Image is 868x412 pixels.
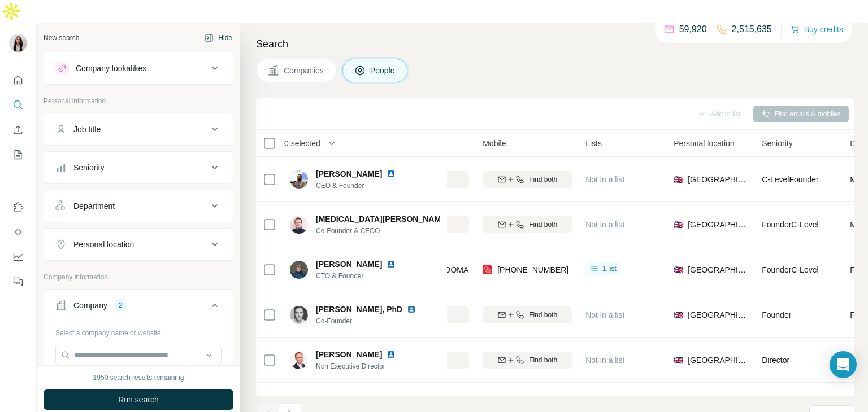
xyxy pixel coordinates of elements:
button: Search [9,95,27,115]
span: Not in a list [585,175,624,184]
span: Director [762,356,789,365]
div: 2 [114,300,127,310]
img: LinkedIn logo [387,395,396,404]
img: provider prospeo logo [483,264,492,275]
span: 🇬🇧 [674,264,683,275]
span: Non Executive Director [316,361,409,371]
span: Lists [585,138,602,149]
span: Find both [529,355,557,365]
button: Job title [44,116,233,143]
span: 🇬🇧 [674,309,683,321]
button: Run search [44,389,233,410]
div: Company lookalikes [76,63,146,74]
span: Not in a list [585,220,624,229]
button: Buy credits [791,21,843,37]
img: Avatar [290,351,308,369]
span: Founder [762,310,791,319]
p: 59,920 [679,23,707,36]
span: CEO & Founder [316,181,409,191]
button: My lists [9,144,27,165]
img: Avatar [290,170,308,189]
p: Company information [44,272,233,282]
span: C-Level Founder [762,175,818,184]
span: [GEOGRAPHIC_DATA] [688,219,748,230]
div: Seniority [73,162,104,173]
button: Seniority [44,154,233,181]
div: Select a company name or website [55,323,222,338]
span: Founder C-Level [762,220,818,229]
div: New search [44,33,79,43]
span: 🇬🇧 [674,219,683,230]
span: [GEOGRAPHIC_DATA] [688,174,748,185]
button: Enrich CSV [9,120,27,140]
span: Find both [529,220,557,230]
span: Co-Founder & CFOO [316,226,440,236]
span: Run search [118,394,159,405]
div: Company [73,300,107,311]
span: Not in a list [585,310,624,319]
span: CTO & Founder [316,271,409,281]
img: Avatar [9,34,27,52]
img: Avatar [290,261,308,279]
span: [GEOGRAPHIC_DATA] [688,309,748,321]
div: Department [73,200,115,212]
div: Open Intercom Messenger [830,351,857,378]
button: Company2 [44,292,233,323]
span: Find both [529,310,557,320]
button: Company lookalikes [44,55,233,82]
span: Founder C-Level [762,265,818,274]
div: Personal location [73,239,134,250]
p: Personal information [44,96,233,106]
div: Job title [73,124,101,135]
span: [GEOGRAPHIC_DATA] [688,354,748,366]
img: LinkedIn logo [407,305,416,314]
span: Companies [284,65,325,76]
span: Not in a list [585,356,624,365]
span: Seniority [762,138,792,149]
button: Find both [483,216,572,233]
span: Co-Founder [316,316,429,326]
img: Avatar [290,306,308,324]
img: LinkedIn logo [387,350,396,359]
button: Feedback [9,271,27,292]
div: 1950 search results remaining [93,372,184,383]
span: Find both [529,174,557,185]
img: Avatar [290,216,308,234]
button: Dashboard [9,247,27,267]
button: Use Surfe on LinkedIn [9,197,27,217]
span: 🇬🇧 [674,174,683,185]
img: LinkedIn logo [387,260,396,269]
button: Personal location [44,231,233,258]
span: [PERSON_NAME], PhD [316,304,402,315]
span: [PERSON_NAME] [316,258,382,270]
span: [PERSON_NAME] [316,349,382,360]
span: [GEOGRAPHIC_DATA] [688,264,748,275]
button: Find both [483,171,572,188]
button: Find both [483,352,572,369]
span: People [370,65,396,76]
button: Hide [197,29,240,46]
span: [PERSON_NAME] [316,394,382,405]
img: LinkedIn logo [387,169,396,178]
button: Department [44,192,233,220]
span: [PHONE_NUMBER] [497,265,568,274]
span: 🇬🇧 [674,354,683,366]
span: Personal location [674,138,734,149]
span: Mobile [483,138,506,149]
button: Use Surfe API [9,222,27,242]
span: 0 selected [284,138,320,149]
h4: Search [256,36,854,52]
span: [PERSON_NAME] [316,168,382,179]
p: 2,515,635 [732,23,772,36]
button: Find both [483,306,572,323]
span: [MEDICAL_DATA][PERSON_NAME], CFA [316,213,469,225]
span: 1 list [602,264,617,274]
button: Quick start [9,70,27,90]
